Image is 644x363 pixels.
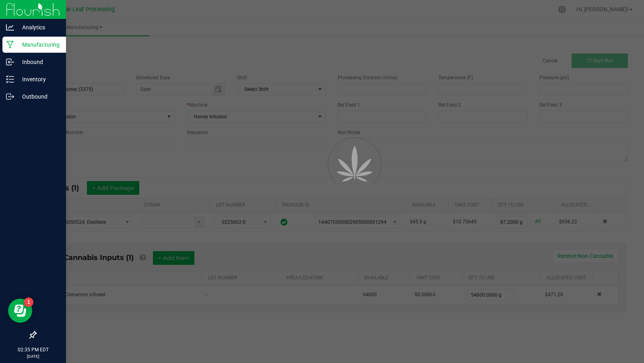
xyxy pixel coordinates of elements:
inline-svg: Outbound [6,93,14,101]
p: Manufacturing [14,40,62,49]
inline-svg: Inventory [6,75,14,83]
inline-svg: Manufacturing [6,41,14,49]
p: Analytics [14,23,62,32]
iframe: Resource center unread badge [24,297,33,307]
p: [DATE] [4,353,62,359]
p: 02:35 PM EDT [4,346,62,353]
inline-svg: Analytics [6,23,14,31]
p: Inbound [14,57,62,67]
p: Outbound [14,92,62,101]
inline-svg: Inbound [6,58,14,66]
iframe: Resource center [8,299,32,323]
p: Inventory [14,74,62,84]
